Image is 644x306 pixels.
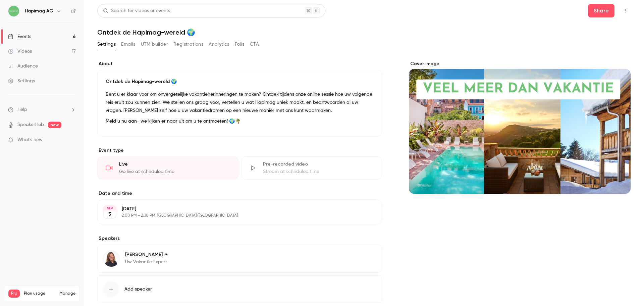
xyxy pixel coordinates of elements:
[8,33,31,40] div: Events
[106,78,374,85] p: Ontdek de Hapimag-wereld 🌍
[409,60,631,67] label: Cover image
[103,251,119,267] img: Karen ☀
[97,157,238,179] div: LiveGo live at scheduled time
[97,275,382,303] button: Add speaker
[125,251,168,258] p: [PERSON_NAME] ☀
[409,60,631,194] section: Cover image
[8,6,19,16] img: Hapimag AG
[8,48,32,55] div: Videos
[263,161,374,168] div: Pre-recorded video
[97,147,382,154] p: Event type
[122,213,346,218] p: 2:00 PM - 2:30 PM, [GEOGRAPHIC_DATA]/[GEOGRAPHIC_DATA]
[97,235,382,242] label: Speakers
[235,39,245,50] button: Polls
[17,136,43,143] span: What's new
[25,8,53,14] h6: Hapimag AG
[104,206,116,211] div: SEP
[59,291,75,296] a: Manage
[97,39,116,50] button: Settings
[119,168,230,175] div: Go live at scheduled time
[141,39,168,50] button: UTM builder
[17,106,27,113] span: Help
[108,211,111,218] p: 3
[588,4,614,17] button: Share
[8,78,35,84] div: Settings
[250,39,259,50] button: CTA
[119,161,230,168] div: Live
[103,7,170,14] div: Search for videos or events
[97,28,631,36] h1: Ontdek de Hapimag-wereld 🌍
[209,39,229,50] button: Analytics
[241,157,382,179] div: Pre-recorded videoStream at scheduled time
[97,60,382,67] label: About
[106,90,374,115] p: Bent u er klaar voor om onvergetelijke vakantieherinneringen te maken? Ontdek tijdens onze online...
[8,63,38,70] div: Audience
[97,190,382,197] label: Date and time
[48,122,61,128] span: new
[125,259,168,265] p: Uw Vakantie Expert
[122,206,346,212] p: [DATE]
[121,39,135,50] button: Emails
[8,106,76,113] li: help-dropdown-opener
[173,39,203,50] button: Registrations
[124,286,152,293] span: Add speaker
[263,168,374,175] div: Stream at scheduled time
[106,117,374,125] p: Meld u nu aan- we kijken er naar uit om u te ontmoeten! 🌍🌴
[8,290,20,298] span: Pro
[24,291,55,296] span: Plan usage
[17,121,44,128] a: SpeakerHub
[97,245,382,273] div: Karen ☀[PERSON_NAME] ☀Uw Vakantie Expert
